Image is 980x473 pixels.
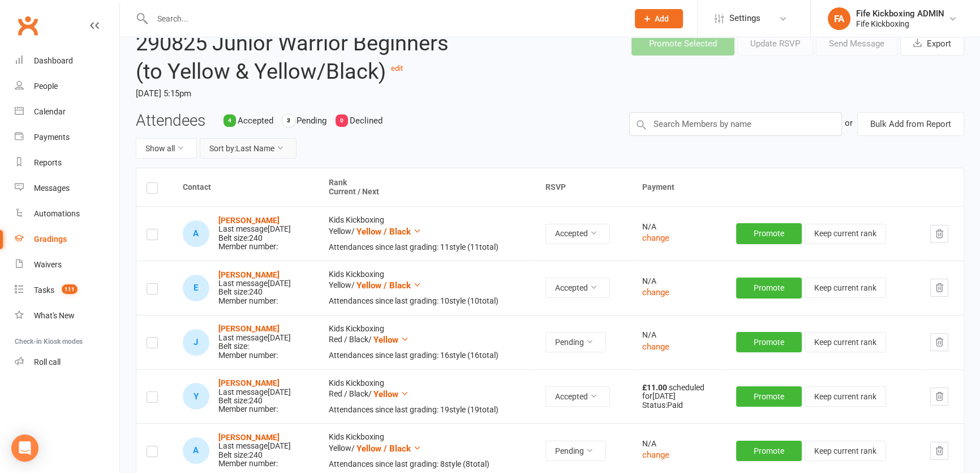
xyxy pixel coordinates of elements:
[136,32,471,83] h2: 290825 Junior Warrior Beginners (to Yellow & Yellow/Black)
[545,224,610,244] button: Accepted
[642,383,716,401] div: scheduled for [DATE]
[900,32,964,56] button: Export
[736,441,802,461] button: Promote
[15,125,119,150] a: Payments
[805,332,886,352] button: Keep current rank
[642,285,669,299] button: change
[218,433,280,442] a: [PERSON_NAME]
[183,275,209,301] div: Eric Balint
[218,270,280,279] a: [PERSON_NAME]
[15,150,119,176] a: Reports
[545,386,610,407] button: Accepted
[356,442,422,455] button: Yellow / Black
[218,216,291,252] div: Belt size: 240 Member number:
[642,448,669,462] button: change
[535,168,632,206] th: RSVP
[218,325,291,360] div: Belt size: Member number:
[329,297,525,305] div: Attendances since last grading: 10 style ( 10 total)
[183,220,209,247] div: Alfie Auld
[11,434,38,462] div: Open Intercom Messenger
[15,48,119,74] a: Dashboard
[183,383,209,410] div: Yamikani Isaac Malison
[34,285,54,295] div: Tasks
[356,279,422,292] button: Yellow / Black
[149,11,620,27] input: Search...
[34,357,61,367] div: Roll call
[319,206,535,261] td: Kids Kickboxing Yellow /
[642,340,669,353] button: change
[218,442,291,450] div: Last message [DATE]
[329,351,525,360] div: Attendances since last grading: 16 style ( 16 total)
[856,19,944,29] div: Fife Kickboxing
[336,114,348,127] div: 0
[845,112,853,134] div: or
[218,271,291,306] div: Belt size: 240 Member number:
[356,444,411,454] span: Yellow / Black
[373,333,409,347] button: Yellow
[183,329,209,356] div: Jaxon-Jay Collins
[34,82,58,91] div: People
[218,388,291,397] div: Last message [DATE]
[15,350,119,375] a: Roll call
[356,227,411,237] span: Yellow / Black
[736,223,802,244] button: Promote
[805,278,886,298] button: Keep current rank
[15,74,119,99] a: People
[655,14,669,23] span: Add
[319,315,535,369] td: Kids Kickboxing Red / Black /
[218,279,291,288] div: Last message [DATE]
[642,383,669,392] strong: £11.00
[642,440,716,448] div: N/A
[805,224,886,244] button: Keep current rank
[14,11,42,40] a: Clubworx
[319,369,535,424] td: Kids Kickboxing Red / Black /
[136,112,205,130] h3: Attendees
[805,386,886,407] button: Keep current rank
[136,138,197,159] button: Show all
[238,116,273,126] span: Accepted
[373,387,409,401] button: Yellow
[34,260,62,269] div: Waivers
[34,56,73,65] div: Dashboard
[736,332,802,352] button: Promote
[319,261,535,315] td: Kids Kickboxing Yellow /
[545,441,606,461] button: Pending
[218,324,280,333] strong: [PERSON_NAME]
[350,116,382,126] span: Declined
[329,243,525,252] div: Attendances since last grading: 11 style ( 11 total)
[34,107,66,116] div: Calendar
[545,278,610,298] button: Accepted
[62,284,78,294] span: 111
[218,378,280,387] a: [PERSON_NAME]
[173,168,319,206] th: Contact
[828,7,850,30] div: FA
[223,114,236,127] div: 4
[729,6,760,31] span: Settings
[356,280,411,291] span: Yellow / Black
[642,401,716,410] div: Status: Paid
[629,112,843,136] input: Search Members by name
[329,460,525,468] div: Attendances since last grading: 8 style ( 8 total)
[34,235,67,244] div: Gradings
[15,278,119,303] a: Tasks 111
[856,8,944,19] div: Fife Kickboxing ADMIN
[183,437,209,464] div: Aron Mehaffey
[15,227,119,252] a: Gradings
[34,184,70,193] div: Messages
[319,168,535,206] th: Rank Current / Next
[15,176,119,201] a: Messages
[642,277,716,285] div: N/A
[218,225,291,233] div: Last message [DATE]
[15,201,119,227] a: Automations
[545,332,606,352] button: Pending
[805,441,886,461] button: Keep current rank
[329,406,525,414] div: Attendances since last grading: 19 style ( 19 total)
[642,223,716,231] div: N/A
[218,379,291,414] div: Belt size: 240 Member number:
[391,64,403,73] a: edit
[635,9,683,28] button: Add
[373,389,398,399] span: Yellow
